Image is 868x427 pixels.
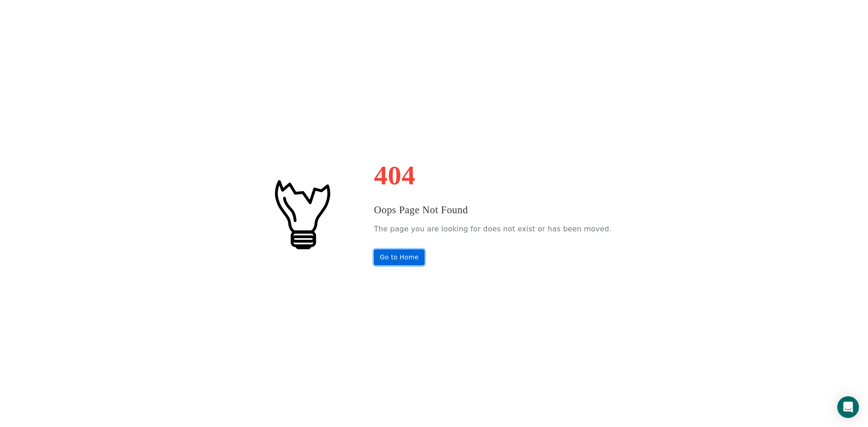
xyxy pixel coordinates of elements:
[374,202,611,218] h3: Oops Page Not Found
[256,169,347,259] img: #
[374,249,425,265] a: Go to Home
[374,162,611,189] h1: 404
[837,396,859,418] div: Open Intercom Messenger
[374,222,611,236] p: The page you are looking for does not exist or has been moved.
